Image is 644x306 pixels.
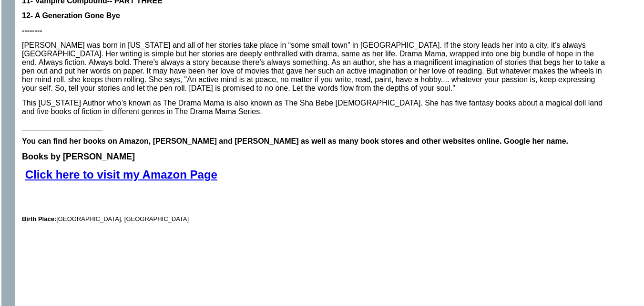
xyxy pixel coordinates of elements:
span: This [US_STATE] Author who’s known as The Drama Mama is also known as The Sha Bebe [DEMOGRAPHIC_D... [22,99,603,116]
span: 12- A Generation Gone Bye [22,11,120,20]
span: ___________________ [22,122,102,130]
b: Birth Place: [22,215,56,222]
span: [PERSON_NAME] was born in [US_STATE] and all of her stories take place in “some small town” in [G... [22,41,605,92]
span: -------- [22,26,42,34]
b: Books by [PERSON_NAME] [22,152,135,161]
a: Clic [25,168,46,181]
a: k here to visit my Amazon Page [46,168,217,181]
b: You can find her books on Amazon, [PERSON_NAME] and [PERSON_NAME] as well as many book stores and... [22,137,568,145]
